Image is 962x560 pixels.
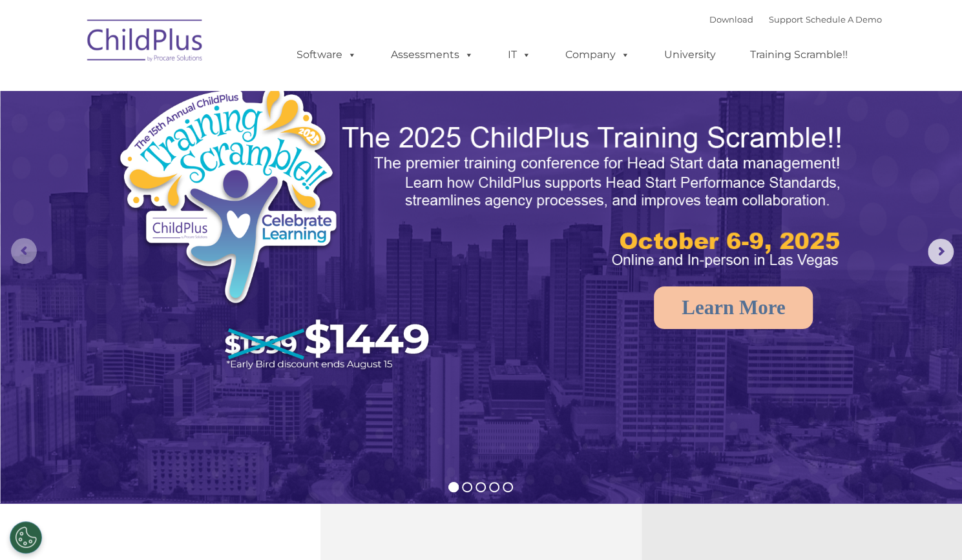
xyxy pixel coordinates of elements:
a: Support [769,14,803,25]
a: Software [284,42,370,68]
span: Phone number [180,138,235,148]
a: Training Scramble!! [737,42,861,68]
span: Last name [180,85,219,95]
a: Learn More [654,286,813,329]
font: | [709,14,882,25]
img: ChildPlus by Procare Solutions [81,10,210,75]
a: Schedule A Demo [806,14,882,25]
a: Company [552,42,643,68]
button: Cookies Settings [10,521,42,554]
a: University [651,42,729,68]
a: Assessments [378,42,486,68]
a: Download [709,14,753,25]
a: IT [495,42,544,68]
